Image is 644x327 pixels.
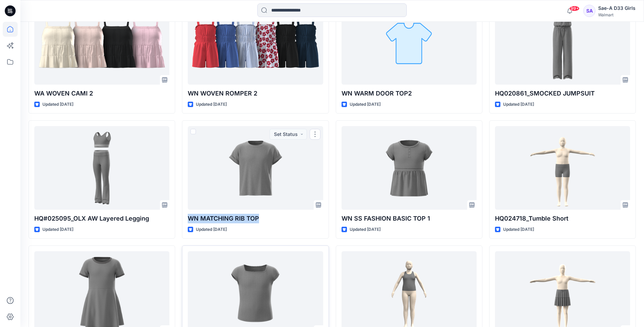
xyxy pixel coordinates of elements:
a: WN WARM DOOR TOP2 [342,1,477,84]
p: Updated [DATE] [196,226,227,233]
p: WA WOVEN CAMI 2 [34,89,169,98]
div: SA [583,5,595,17]
p: Updated [DATE] [350,101,381,108]
div: Sae-A D33 Girls [598,4,636,12]
a: WA WOVEN CAMI 2 [34,1,169,84]
p: Updated [DATE] [503,101,534,108]
p: WN MATCHING RIB TOP [188,214,323,223]
a: WN SS FASHION BASIC TOP 1 [342,126,477,209]
div: Walmart [598,12,636,17]
span: 99+ [569,6,579,11]
p: HQ#025095_OLX AW Layered Legging [34,214,169,223]
p: HQ024718_Tumble Short [495,214,630,223]
p: WN WARM DOOR TOP2 [342,89,477,98]
p: Updated [DATE] [42,226,73,233]
p: Updated [DATE] [350,226,381,233]
p: Updated [DATE] [42,101,73,108]
p: Updated [DATE] [196,101,227,108]
a: HQ024718_Tumble Short [495,126,630,209]
p: HQ020861_SMOCKED JUMPSUIT [495,89,630,98]
p: Updated [DATE] [503,226,534,233]
p: WN WOVEN ROMPER 2 [188,89,323,98]
a: WN MATCHING RIB TOP [188,126,323,209]
a: WN WOVEN ROMPER 2 [188,1,323,84]
a: HQ020861_SMOCKED JUMPSUIT [495,1,630,84]
p: WN SS FASHION BASIC TOP 1 [342,214,477,223]
a: HQ#025095_OLX AW Layered Legging [34,126,169,209]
